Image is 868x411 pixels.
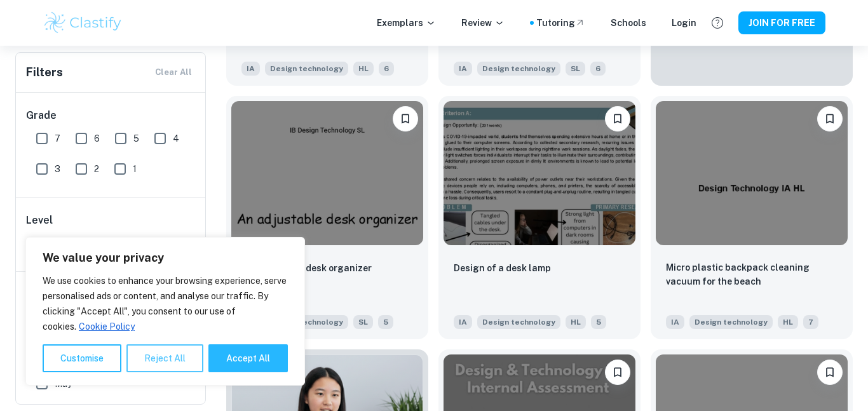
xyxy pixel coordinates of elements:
[173,131,179,145] span: 4
[707,12,728,34] button: Help and Feedback
[803,315,818,329] span: 7
[43,273,288,334] p: We use cookies to enhance your browsing experience, serve personalised ads or content, and analys...
[94,131,100,145] span: 6
[454,261,551,275] p: Design of a desk lamp
[477,315,560,329] span: Design technology
[566,315,586,329] span: HL
[379,62,394,76] span: 6
[454,315,472,329] span: IA
[94,162,99,176] span: 2
[461,16,505,30] p: Review
[265,315,348,329] span: Design technology
[265,62,348,76] span: Design technology
[689,315,773,329] span: Design technology
[55,162,60,176] span: 3
[226,96,428,339] a: Please log in to bookmark exemplarsAn adjustable desk organizerIADesign technologySL5
[605,106,630,131] button: Please log in to bookmark exemplars
[43,250,288,266] p: We value your privacy
[43,10,123,36] img: Clastify logo
[611,16,646,30] a: Schools
[208,344,288,372] button: Accept All
[566,62,585,76] span: SL
[591,315,606,329] span: 5
[438,96,641,339] a: Please log in to bookmark exemplarsDesign of a desk lampIADesign technologyHL5
[590,62,606,76] span: 6
[666,260,837,288] p: Micro plastic backpack cleaning vacuum for the beach
[26,213,196,228] h6: Level
[353,315,373,329] span: SL
[241,62,260,76] span: IA
[444,101,635,245] img: Design technology IA example thumbnail: Design of a desk lamp
[26,108,196,123] h6: Grade
[133,162,137,176] span: 1
[738,11,825,34] button: JOIN FOR FREE
[656,101,848,245] img: Design technology IA example thumbnail: Micro plastic backpack cleaning vacuum f
[651,96,853,339] a: Please log in to bookmark exemplarsMicro plastic backpack cleaning vacuum for the beachIADesign t...
[241,261,372,275] p: An adjustable desk organizer
[672,16,696,30] a: Login
[536,16,585,30] a: Tutoring
[666,315,684,329] span: IA
[55,131,60,145] span: 7
[26,64,63,81] h6: Filters
[817,106,843,131] button: Please log in to bookmark exemplars
[477,62,560,76] span: Design technology
[393,106,418,131] button: Please log in to bookmark exemplars
[778,315,798,329] span: HL
[605,360,630,385] button: Please log in to bookmark exemplars
[817,360,843,385] button: Please log in to bookmark exemplars
[231,101,423,245] img: Design technology IA example thumbnail: An adjustable desk organizer
[353,62,374,76] span: HL
[25,237,305,386] div: We value your privacy
[378,315,393,329] span: 5
[43,344,121,372] button: Customise
[78,321,135,332] a: Cookie Policy
[454,62,472,76] span: IA
[377,16,436,30] p: Exemplars
[126,344,203,372] button: Reject All
[133,131,139,145] span: 5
